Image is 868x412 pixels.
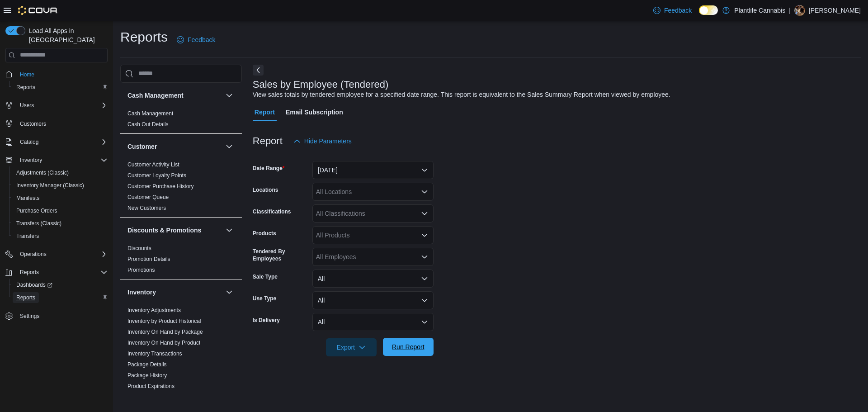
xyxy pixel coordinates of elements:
button: All [312,270,434,288]
span: Inventory Adjustments [127,307,181,314]
span: Settings [20,313,39,320]
span: Inventory [20,156,42,164]
button: Transfers (Classic) [9,217,111,230]
a: Customers [16,118,50,129]
span: Inventory Manager (Classic) [16,182,84,189]
span: Customers [20,120,46,128]
button: Customer [127,142,222,151]
a: Manifests [13,193,43,204]
span: Inventory Transactions [127,350,182,357]
button: Open list of options [421,232,428,239]
button: Open list of options [421,253,428,260]
span: Dashboards [16,281,52,289]
span: Promotions [127,266,155,274]
a: Reports [13,82,39,93]
span: Reports [20,269,39,276]
a: Cash Out Details [127,121,169,128]
button: Operations [16,249,50,260]
a: Reports [13,292,39,303]
span: Reports [16,84,35,91]
span: Export [331,338,371,356]
button: Inventory [16,155,46,166]
button: Catalog [2,136,111,148]
div: Discounts & Promotions [120,243,242,279]
label: Use Type [253,295,276,302]
span: Transfers [13,231,108,242]
span: Load All Apps in [GEOGRAPHIC_DATA] [25,26,108,44]
span: Reports [16,267,108,278]
h3: Cash Management [127,91,184,100]
span: Inventory Manager (Classic) [13,180,108,191]
button: Inventory [2,154,111,166]
button: Hide Parameters [290,132,355,150]
span: Operations [20,251,47,258]
span: Hide Parameters [304,137,352,146]
a: Dashboards [9,279,111,291]
span: Home [20,71,34,78]
span: Run Report [392,342,425,351]
a: Inventory On Hand by Product [127,340,200,346]
button: Reports [16,267,42,278]
a: Feedback [650,1,695,19]
span: Settings [16,310,108,322]
a: Purchase Orders [13,205,61,216]
span: Discounts [127,245,151,252]
button: All [312,313,434,331]
a: Inventory by Product Historical [127,318,201,324]
span: Catalog [16,137,108,147]
span: Package Details [127,361,167,368]
a: Home [16,69,38,80]
span: Adjustments (Classic) [16,169,69,176]
a: Product Expirations [127,383,175,389]
a: Promotions [127,267,155,273]
div: View sales totals by tendered employee for a specified date range. This report is equivalent to t... [253,90,670,99]
span: Purchase Orders [16,207,57,214]
button: Open list of options [421,210,428,217]
span: Customer Purchase History [127,183,194,190]
label: Products [253,230,276,237]
span: Purchase Orders [13,205,108,216]
span: Email Subscription [286,103,343,121]
img: Cova [18,6,58,15]
a: New Customers [127,205,166,211]
span: Inventory by Product Historical [127,317,201,325]
p: Plantlife Cannabis [734,5,785,16]
a: Package Details [127,361,167,368]
span: Promotion Details [127,256,170,263]
span: Manifests [16,194,39,202]
div: Cash Management [120,108,242,133]
span: Catalog [20,138,38,146]
span: Reports [16,294,35,301]
label: Tendered By Employees [253,248,309,262]
label: Date Range [253,165,285,172]
button: Reports [9,291,111,304]
button: All [312,291,434,309]
a: Inventory Manager (Classic) [13,180,88,191]
span: Users [20,102,34,109]
span: Inventory [16,155,108,166]
button: Customer [224,141,235,152]
label: Sale Type [253,273,278,280]
span: New Customers [127,204,166,212]
span: Reports [13,82,108,93]
label: Locations [253,186,278,194]
div: Customer [120,159,242,217]
span: Customer Queue [127,194,169,201]
a: Dashboards [13,279,56,290]
button: Reports [9,81,111,94]
button: Purchase Orders [9,204,111,217]
h1: Reports [120,28,168,46]
button: Customers [2,117,111,130]
a: Feedback [173,31,219,49]
button: Reports [2,266,111,279]
span: Customer Loyalty Points [127,172,186,179]
a: Settings [16,311,43,322]
a: Customer Purchase History [127,183,194,189]
button: Inventory Manager (Classic) [9,179,111,192]
button: Discounts & Promotions [127,226,222,235]
span: Reports [13,292,108,303]
span: Report [255,103,275,121]
button: Catalog [16,137,42,147]
span: Home [16,69,108,80]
